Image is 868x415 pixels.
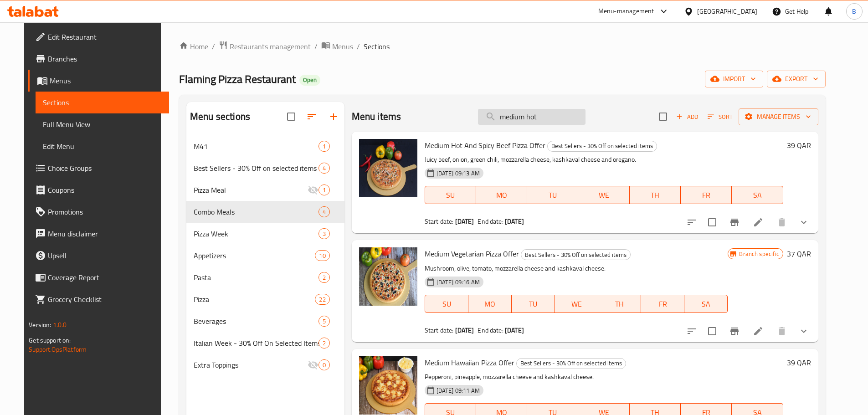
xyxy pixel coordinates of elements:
[517,358,626,369] span: Best Sellers - 30% Off on selected items
[433,278,483,287] span: [DATE] 09:16 AM
[429,297,465,311] span: SU
[48,206,162,217] span: Promotions
[48,272,162,283] span: Coverage Report
[308,184,318,195] svg: Inactive section
[505,215,524,227] b: [DATE]
[602,297,638,311] span: TH
[186,332,344,354] div: Italian Week - 30% Off On Selected Items2
[315,294,329,305] div: items
[582,189,626,202] span: WE
[598,295,642,313] button: TH
[194,359,308,370] span: Extra Toppings
[318,359,330,370] div: items
[319,230,329,238] span: 3
[318,228,330,239] div: items
[194,250,315,261] div: Appetizers
[299,75,320,86] div: Open
[425,215,454,227] span: Start date:
[798,326,809,337] svg: Show Choices
[28,201,169,223] a: Promotions
[724,320,745,342] button: Branch-specific-item
[515,297,551,311] span: TU
[319,142,329,151] span: 1
[48,163,162,174] span: Choice Groups
[732,186,783,204] button: SA
[194,272,318,283] span: Pasta
[472,297,508,311] span: MO
[697,6,757,16] div: [GEOGRAPHIC_DATA]
[48,31,162,42] span: Edit Restaurant
[194,184,308,195] span: Pizza Meal
[531,189,575,202] span: TU
[318,272,330,283] div: items
[282,107,301,126] span: Select all sections
[684,295,728,313] button: SA
[48,53,162,64] span: Branches
[425,154,783,165] p: Juicy beef, onion, green chili, mozzarella cheese, kashkaval cheese and oregano.
[194,141,318,152] span: M41
[186,201,344,223] div: Combo Meals4
[455,324,474,336] b: [DATE]
[179,41,208,52] a: Home
[645,297,681,311] span: FR
[43,97,162,108] span: Sections
[702,110,739,124] span: Sort items
[478,109,586,125] input: search
[315,251,329,260] span: 10
[323,106,344,128] button: Add section
[359,247,417,306] img: Medium Vegetarian Pizza Offer
[771,320,793,342] button: delete
[739,108,818,125] button: Manage items
[28,223,169,245] a: Menu disclaimer
[633,189,677,202] span: TH
[319,361,329,369] span: 0
[28,266,169,288] a: Coverage Report
[433,169,483,178] span: [DATE] 09:13 AM
[318,316,330,327] div: items
[675,112,699,122] span: Add
[746,111,811,123] span: Manage items
[547,141,657,152] div: Best Sellers - 30% Off on selected items
[319,339,329,348] span: 2
[705,110,735,124] button: Sort
[315,295,329,304] span: 22
[712,73,756,85] span: import
[194,163,318,174] span: Best Sellers - 30% Off on selected items
[787,356,811,369] h6: 39 QAR
[29,334,71,346] span: Get support on:
[186,245,344,266] div: Appetizers10
[194,316,318,327] span: Beverages
[433,386,483,395] span: [DATE] 09:11 AM
[578,186,629,204] button: WE
[703,322,722,341] span: Select to update
[359,139,417,197] img: Medium Hot And Spicy Beef Pizza Offer
[476,186,527,204] button: MO
[688,297,724,311] span: SA
[29,343,87,355] a: Support.OpsPlatform
[308,359,318,370] svg: Inactive section
[798,217,809,228] svg: Show Choices
[301,106,323,128] span: Sort sections
[735,250,782,258] span: Branch specific
[319,273,329,282] span: 2
[429,189,473,202] span: SU
[512,295,555,313] button: TU
[212,41,215,52] li: /
[364,41,390,52] span: Sections
[194,206,318,217] div: Combo Meals
[425,247,519,261] span: Medium Vegetarian Pizza Offer
[319,186,329,195] span: 1
[43,119,162,130] span: Full Menu View
[299,76,320,84] span: Open
[468,295,512,313] button: MO
[480,189,524,202] span: MO
[53,319,67,331] span: 1.0.0
[29,319,51,331] span: Version:
[28,70,169,92] a: Menus
[319,208,329,216] span: 4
